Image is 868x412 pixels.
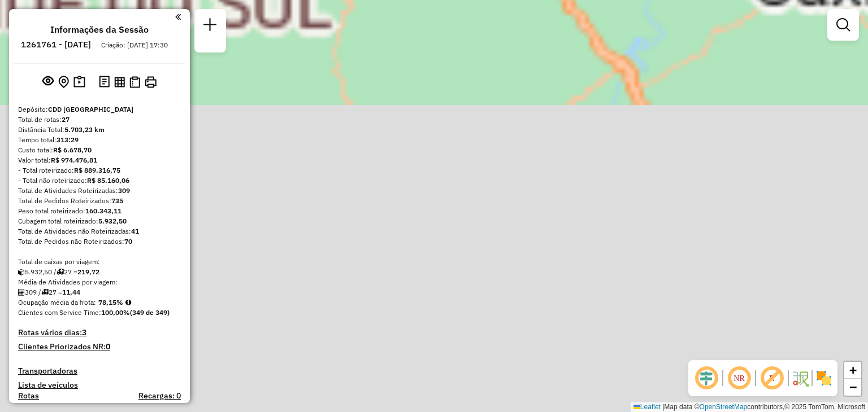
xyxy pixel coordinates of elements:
strong: CDD [GEOGRAPHIC_DATA] [48,105,133,113]
strong: 70 [124,237,132,246]
strong: 5.932,50 [98,217,127,225]
em: Média calculada utilizando a maior ocupação (%Peso ou %Cubagem) de cada rota da sessão. Rotas cro... [125,299,131,306]
div: Map data © contributors,© 2025 TomTom, Microsoft [631,402,868,412]
div: Custo total: [18,145,181,155]
strong: 309 [118,186,130,195]
div: Valor total: [18,155,181,165]
span: Ocultar NR [726,365,753,392]
span: Clientes com Service Time: [18,308,101,317]
strong: (349 de 349) [130,308,170,317]
button: Visualizar relatório de Roteirização [112,74,127,89]
button: Painel de Sugestão [71,73,88,91]
strong: 313:29 [57,135,79,144]
img: Exibir/Ocultar setores [815,369,833,387]
div: - Total não roteirizado: [18,176,181,186]
div: - Total roteirizado: [18,165,181,176]
button: Imprimir Rotas [142,74,159,90]
div: Tempo total: [18,135,181,145]
span: | [662,403,664,411]
a: Exibir filtros [832,14,854,36]
div: Total de rotas: [18,115,181,125]
strong: 78,15% [98,298,123,306]
div: Total de Pedidos não Roteirizados: [18,236,181,247]
i: Cubagem total roteirizado [18,269,25,275]
strong: R$ 85.160,06 [87,176,129,185]
a: Zoom out [844,379,861,396]
strong: 219,72 [77,268,99,276]
h4: Recargas: 0 [138,391,181,401]
i: Total de rotas [57,269,64,275]
i: Total de rotas [41,289,49,296]
h4: Transportadoras [18,366,181,376]
button: Visualizar Romaneio [127,74,142,90]
div: Distância Total: [18,125,181,135]
div: Criação: [DATE] 17:30 [97,40,172,50]
strong: 11,44 [62,288,80,296]
strong: 735 [111,196,123,205]
h6: 1261761 - [DATE] [21,40,91,50]
span: + [849,363,857,377]
strong: 100,00% [101,308,130,317]
i: Total de Atividades [18,289,25,296]
a: OpenStreetMap [700,403,748,411]
button: Centralizar mapa no depósito ou ponto de apoio [56,73,71,91]
h4: Rotas vários dias: [18,328,181,338]
strong: 0 [106,341,110,352]
span: Exibir rótulo [758,365,785,392]
button: Logs desbloquear sessão [97,73,112,91]
strong: 5.703,23 km [64,125,105,134]
strong: 3 [82,327,86,338]
div: 5.932,50 / 27 = [18,267,181,277]
div: Depósito: [18,104,181,115]
h4: Lista de veículos [18,380,181,390]
div: Total de Atividades não Roteirizadas: [18,226,181,236]
div: Total de caixas por viagem: [18,257,181,267]
button: Exibir sessão original [40,73,56,91]
strong: 27 [62,115,70,124]
div: Cubagem total roteirizado: [18,216,181,226]
div: Total de Pedidos Roteirizados: [18,196,181,206]
strong: R$ 889.316,75 [74,166,120,174]
a: Zoom in [844,362,861,379]
a: Rotas [18,391,39,401]
a: Leaflet [633,403,661,411]
h4: Informações da Sessão [50,24,149,35]
img: Fluxo de ruas [791,369,809,387]
h4: Clientes Priorizados NR: [18,342,181,352]
div: Peso total roteirizado: [18,206,181,216]
div: Total de Atividades Roteirizadas: [18,186,181,196]
strong: 160.343,11 [85,207,121,215]
strong: R$ 974.476,81 [51,156,97,164]
strong: 41 [131,227,139,235]
strong: R$ 6.678,70 [53,146,92,154]
a: Nova sessão e pesquisa [199,14,222,39]
span: Ocultar deslocamento [693,365,720,392]
span: − [849,380,857,394]
div: Média de Atividades por viagem: [18,277,181,287]
div: 309 / 27 = [18,287,181,297]
span: Ocupação média da frota: [18,298,96,306]
a: Clique aqui para minimizar o painel [175,10,181,23]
